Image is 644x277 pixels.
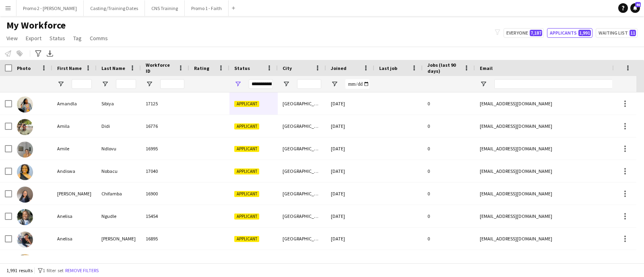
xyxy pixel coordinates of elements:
[43,267,64,273] span: 1 filter set
[17,119,33,135] img: Amila Didi
[427,62,460,74] span: Jobs (last 90 days)
[141,183,189,205] div: 16900
[97,137,141,160] div: Ndlovu
[97,92,141,115] div: Sibiya
[101,80,109,88] button: Open Filter Menu
[283,80,290,88] button: Open Filter Menu
[116,79,136,89] input: Last Name Filter Input
[52,92,97,115] div: Amandla
[326,115,374,137] div: [DATE]
[87,33,111,43] a: Comms
[345,79,369,89] input: Joined Filter Input
[480,65,493,71] span: Email
[101,65,125,71] span: Last Name
[234,213,259,220] span: Applicant
[278,250,326,272] div: Benoni
[423,137,475,160] div: 0
[145,0,185,16] button: CNS Training
[97,205,141,227] div: Ngudle
[423,115,475,137] div: 0
[278,160,326,182] div: [GEOGRAPHIC_DATA]
[423,228,475,250] div: 0
[33,49,43,58] app-action-btn: Advanced filters
[52,115,97,137] div: Amila
[331,80,338,88] button: Open Filter Menu
[52,183,97,205] div: [PERSON_NAME]
[84,0,145,16] button: Casting/Training Dates
[423,183,475,205] div: 0
[3,33,21,43] a: View
[475,137,636,160] div: [EMAIL_ADDRESS][DOMAIN_NAME]
[596,28,638,38] button: Waiting list11
[326,160,374,182] div: [DATE]
[326,137,374,160] div: [DATE]
[326,183,374,205] div: [DATE]
[141,205,189,227] div: 15454
[423,250,475,272] div: 0
[17,0,84,16] button: Promo 2 - [PERSON_NAME]
[97,160,141,182] div: Nobacu
[17,96,33,113] img: Amandla Sibiya
[234,146,259,152] span: Applicant
[45,49,55,58] app-action-btn: Export XLSX
[73,35,82,42] span: Tag
[530,30,542,36] span: 7,187
[630,3,640,13] a: 46
[278,115,326,137] div: [GEOGRAPHIC_DATA]
[97,250,141,272] div: Khumalo
[52,250,97,272] div: Aphiwe
[630,30,636,36] span: 11
[635,2,641,7] span: 46
[141,115,189,137] div: 16776
[326,228,374,250] div: [DATE]
[90,35,108,42] span: Comms
[17,232,33,248] img: Anelisa Thsaba
[17,142,33,158] img: Amile Ndlovu
[423,160,475,182] div: 0
[97,183,141,205] div: Chifamba
[50,35,65,42] span: Status
[234,65,250,71] span: Status
[17,254,33,270] img: Aphiwe Khumalo
[17,164,33,180] img: Andiswa Nobacu
[326,92,374,115] div: [DATE]
[278,183,326,205] div: [GEOGRAPHIC_DATA]
[278,228,326,250] div: [GEOGRAPHIC_DATA]
[52,160,97,182] div: Andiswa
[141,250,189,272] div: 15311
[547,28,592,38] button: Applicants1,991
[6,35,18,42] span: View
[475,183,636,205] div: [EMAIL_ADDRESS][DOMAIN_NAME]
[278,137,326,160] div: [GEOGRAPHIC_DATA]
[283,65,292,71] span: City
[52,228,97,250] div: Anelisa
[46,33,68,43] a: Status
[194,65,209,71] span: Rating
[17,209,33,225] img: Anelisa Ngudle
[326,250,374,272] div: [DATE]
[278,205,326,227] div: [GEOGRAPHIC_DATA]
[141,92,189,115] div: 17125
[326,205,374,227] div: [DATE]
[297,79,321,89] input: City Filter Input
[97,228,141,250] div: [PERSON_NAME]
[475,228,636,250] div: [EMAIL_ADDRESS][DOMAIN_NAME]
[52,205,97,227] div: Anelisa
[185,0,229,16] button: Promo 1 - Faith
[6,19,66,31] span: My Workforce
[475,92,636,115] div: [EMAIL_ADDRESS][DOMAIN_NAME]
[423,205,475,227] div: 0
[234,236,259,242] span: Applicant
[64,266,100,275] button: Remove filters
[475,160,636,182] div: [EMAIL_ADDRESS][DOMAIN_NAME]
[423,92,475,115] div: 0
[160,79,184,89] input: Workforce ID Filter Input
[97,115,141,137] div: Didi
[23,33,45,43] a: Export
[379,65,397,71] span: Last job
[146,62,175,74] span: Workforce ID
[17,187,33,203] img: Andrea Chifamba
[52,137,97,160] div: Amile
[475,115,636,137] div: [EMAIL_ADDRESS][DOMAIN_NAME]
[494,79,631,89] input: Email Filter Input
